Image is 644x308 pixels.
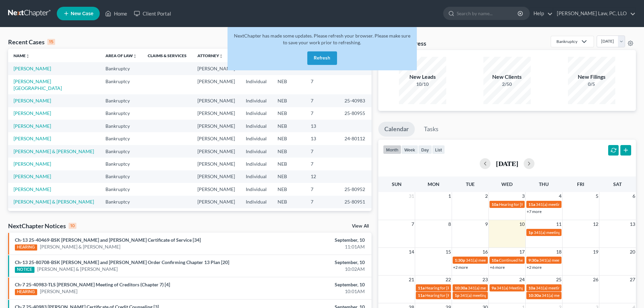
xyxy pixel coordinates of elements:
[483,81,531,88] div: 2/50
[536,202,637,207] span: 341(a) meeting for [PERSON_NAME] & [PERSON_NAME]
[501,181,512,187] span: Wed
[272,120,305,132] td: NEB
[392,181,402,187] span: Sun
[305,132,339,145] td: 13
[26,54,30,58] i: unfold_more
[339,183,372,195] td: 25-80952
[192,94,240,107] td: [PERSON_NAME]
[305,75,339,94] td: 7
[100,107,142,120] td: Bankruptcy
[100,158,142,170] td: Bankruptcy
[499,258,571,263] span: Continued hearing for [PERSON_NAME]
[240,75,272,94] td: Individual
[408,276,415,284] span: 21
[613,181,622,187] span: Sat
[448,192,452,200] span: 1
[253,259,365,266] div: September, 10
[528,230,533,235] span: 1p
[556,39,577,44] div: Bankruptcy
[305,120,339,132] td: 13
[528,202,535,207] span: 11a
[219,54,223,58] i: unfold_more
[142,49,192,62] th: Claims & Services
[253,281,365,288] div: September, 10
[528,293,541,298] span: 10:30a
[468,285,533,290] span: 341(a) meeting for [PERSON_NAME]
[568,73,615,81] div: New Filings
[14,199,94,205] a: [PERSON_NAME] & [PERSON_NAME]
[272,208,305,221] td: NEB
[527,265,542,270] a: +2 more
[418,145,432,154] button: day
[418,293,425,298] span: 11a
[272,94,305,107] td: NEB
[69,223,76,229] div: 10
[425,285,478,290] span: Hearing for [PERSON_NAME]
[240,107,272,120] td: Individual
[240,132,272,145] td: Individual
[484,192,488,200] span: 2
[519,248,525,256] span: 17
[497,285,602,290] span: 341(a) Meeting for [PERSON_NAME] and [PERSON_NAME]
[192,145,240,158] td: [PERSON_NAME]
[197,53,223,58] a: Attorneyunfold_more
[460,293,525,298] span: 341(a) meeting for [PERSON_NAME]
[528,285,535,290] span: 10a
[14,148,94,154] a: [PERSON_NAME] & [PERSON_NAME]
[192,158,240,170] td: [PERSON_NAME]
[240,170,272,183] td: Individual
[519,276,525,284] span: 24
[445,276,452,284] span: 22
[102,7,130,20] a: Home
[577,181,584,187] span: Fri
[399,81,446,88] div: 10/10
[492,202,498,207] span: 10a
[428,181,439,187] span: Mon
[240,196,272,208] td: Individual
[455,285,467,290] span: 10:30a
[553,7,636,20] a: [PERSON_NAME] Law, PC, LLO
[100,196,142,208] td: Bankruptcy
[100,183,142,195] td: Bankruptcy
[192,62,240,75] td: [PERSON_NAME]
[519,220,525,228] span: 10
[592,276,599,284] span: 26
[401,145,418,154] button: week
[192,120,240,132] td: [PERSON_NAME]
[305,196,339,208] td: 7
[100,208,142,221] td: Bankruptcy
[37,266,118,273] a: [PERSON_NAME] & [PERSON_NAME]
[40,243,120,250] a: [PERSON_NAME] & [PERSON_NAME]
[408,248,415,256] span: 14
[536,285,601,290] span: 341(a) meeting for [PERSON_NAME]
[595,192,599,200] span: 5
[621,285,637,301] iframe: Intercom live chat
[8,38,55,46] div: Recent Cases
[100,62,142,75] td: Bankruptcy
[411,220,415,228] span: 7
[240,120,272,132] td: Individual
[240,94,272,107] td: Individual
[47,39,55,45] div: 15
[592,248,599,256] span: 19
[408,192,415,200] span: 31
[14,98,51,103] a: [PERSON_NAME]
[482,248,488,256] span: 16
[418,122,445,137] a: Tasks
[15,289,37,295] div: HEARING
[14,173,51,179] a: [PERSON_NAME]
[15,267,34,273] div: NOTICE
[399,73,446,81] div: New Leads
[339,208,372,221] td: 23-40463
[530,7,553,20] a: Help
[272,145,305,158] td: NEB
[272,183,305,195] td: NEB
[253,288,365,295] div: 10:01AM
[133,54,137,58] i: unfold_more
[490,265,505,270] a: +6 more
[629,276,636,284] span: 27
[534,230,599,235] span: 341(a) meeting for [PERSON_NAME]
[339,107,372,120] td: 25-80955
[378,122,415,137] a: Calendar
[15,244,37,251] div: HEARING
